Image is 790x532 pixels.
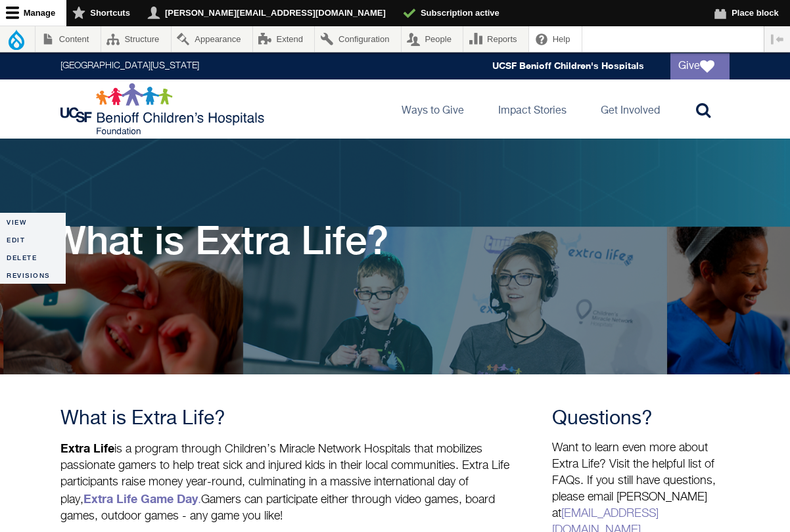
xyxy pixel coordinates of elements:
[172,26,252,52] a: Appearance
[35,26,101,52] a: Content
[83,491,198,506] strong: Extra Life Game Day
[60,440,521,525] p: is a program through Children’s Miracle Network Hospitals that mobilizes passionate gamers to hel...
[253,26,315,52] a: Extend
[49,217,388,263] h1: What is Extra Life?
[488,79,577,139] a: Impact Stories
[101,26,171,52] a: Structure
[60,83,267,135] img: Logo for UCSF Benioff Children's Hospitals Foundation
[402,26,463,52] a: People
[590,79,670,139] a: Get Involved
[391,79,475,139] a: Ways to Give
[529,26,582,52] a: Help
[60,441,114,455] strong: Extra Life
[315,26,400,52] a: Configuration
[463,26,528,52] a: Reports
[492,60,644,72] a: UCSF Benioff Children's Hospitals
[83,494,201,506] a: Extra Life Game Day.
[552,407,730,431] h3: Questions?
[60,407,521,431] h3: What is Extra Life?
[764,26,790,52] button: Vertical orientation
[60,62,199,71] a: [GEOGRAPHIC_DATA][US_STATE]
[670,53,730,79] a: Give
